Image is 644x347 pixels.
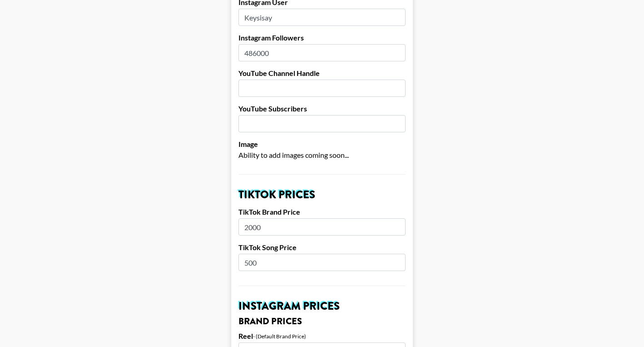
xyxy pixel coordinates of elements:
[238,301,406,312] h2: Instagram Prices
[238,243,406,252] label: TikTok Song Price
[238,189,406,200] h2: TikTok Prices
[238,140,406,149] label: Image
[238,69,406,78] label: YouTube Channel Handle
[253,333,306,340] div: - (Default Brand Price)
[238,317,406,326] h3: Brand Prices
[238,33,406,42] label: Instagram Followers
[238,104,406,113] label: YouTube Subscribers
[238,151,349,159] span: Ability to add images coming soon...
[238,207,406,216] label: TikTok Brand Price
[238,332,253,341] label: Reel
